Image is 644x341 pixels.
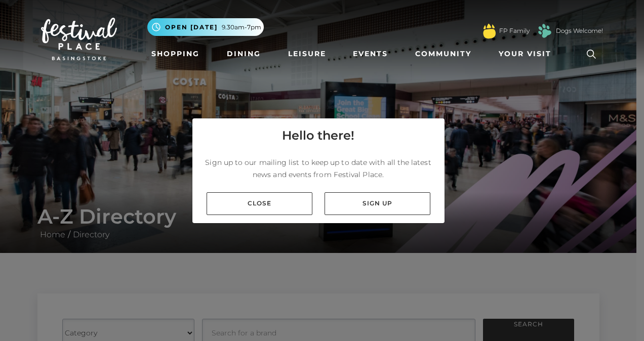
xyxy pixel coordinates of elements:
[200,156,436,181] p: Sign up to our mailing list to keep up to date with all the latest news and events from Festival ...
[499,49,551,59] span: Your Visit
[495,45,560,63] a: Your Visit
[207,192,312,215] a: Close
[325,192,430,215] a: Sign up
[284,45,330,63] a: Leisure
[349,45,392,63] a: Events
[147,18,264,36] button: Open [DATE] 9.30am-7pm
[41,18,117,60] img: Festival Place Logo
[411,45,475,63] a: Community
[165,23,218,32] span: Open [DATE]
[223,45,265,63] a: Dining
[499,26,530,35] a: FP Family
[222,23,261,32] span: 9.30am-7pm
[556,26,603,35] a: Dogs Welcome!
[147,45,204,63] a: Shopping
[282,126,354,145] h4: Hello there!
